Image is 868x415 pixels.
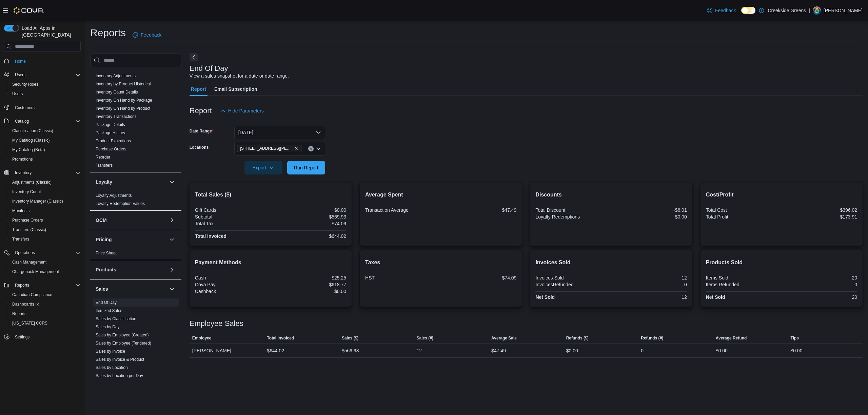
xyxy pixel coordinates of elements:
button: Adjustments (Classic) [7,178,83,187]
input: Dark Mode [741,7,755,14]
span: Operations [12,249,81,257]
button: Export [244,161,282,174]
a: Price Sheet [96,251,117,255]
h2: Discounts [535,191,687,199]
a: [US_STATE] CCRS [9,319,50,327]
span: Adjustments (Classic) [12,180,52,185]
button: Open list of options [316,146,321,151]
a: Feedback [704,4,738,17]
button: Next [190,53,198,61]
span: Sales (#) [417,335,433,341]
div: View a sales snapshot for a date or date range. [190,72,289,80]
div: $396.02 [783,207,857,213]
a: Purchase Orders [96,147,126,151]
div: 20 [783,275,857,281]
div: $74.09 [272,221,346,226]
div: Loyalty [90,191,181,210]
span: Average Sale [491,335,517,341]
span: Transfers [96,163,113,168]
div: Invoices Sold [535,275,610,281]
span: Catalog [15,119,29,124]
button: Sales [168,285,176,293]
div: HST [365,275,439,281]
div: Gift Cards [195,207,269,213]
span: Operations [15,250,35,255]
button: Inventory Count [7,187,83,196]
span: Reports [15,283,29,288]
a: Feedback [130,28,164,42]
nav: Complex example [4,53,81,359]
h3: Pricing [96,236,112,243]
a: Manifests [9,207,32,215]
strong: Total Invoiced [195,233,226,239]
h3: OCM [96,217,107,224]
a: Home [12,57,28,65]
a: Sales by Employee (Created) [96,333,149,337]
span: Classification (Classic) [12,128,53,133]
h3: Sales [96,286,108,292]
div: $173.91 [783,214,857,220]
a: Classification (Classic) [9,127,56,135]
a: Product Expirations [96,139,131,143]
span: Canadian Compliance [9,291,81,299]
button: Catalog [12,117,32,125]
span: Transfers (Classic) [12,227,46,232]
span: My Catalog (Classic) [12,138,50,143]
div: $569.93 [272,214,346,220]
strong: Net Sold [706,294,725,300]
span: Price Sheet [96,250,117,256]
span: Promotions [12,157,33,162]
span: Tips [790,335,798,341]
h3: Products [96,266,116,273]
a: Inventory Count [9,188,44,196]
button: OCM [96,217,166,224]
span: Inventory [12,169,81,177]
a: Loyalty Adjustments [96,193,132,198]
div: Loyalty Redemptions [535,214,610,220]
a: Reorder [96,155,110,160]
button: Reports [1,281,83,290]
span: Dashboards [12,302,39,307]
div: [PERSON_NAME] [190,344,264,357]
span: Average Refund [716,335,747,341]
span: Chargeback Management [9,268,81,276]
strong: Net Sold [535,294,555,300]
span: Inventory Count [12,189,41,194]
a: Package Details [96,122,125,127]
span: Sales ($) [342,335,358,341]
span: Inventory Count [9,188,81,196]
a: Sales by Invoice & Product [96,357,144,362]
a: Transfers (Classic) [9,226,49,234]
span: Canadian Compliance [12,292,52,297]
h2: Invoices Sold [535,258,687,267]
span: Customers [15,105,35,110]
label: Date Range [190,128,214,134]
span: Security Roles [9,80,81,88]
span: Catalog [12,117,81,125]
a: Sales by Invoice [96,349,125,354]
div: Inventory [90,72,181,172]
button: Purchase Orders [7,215,83,225]
button: Users [1,70,83,80]
a: Inventory Manager (Classic) [9,197,66,205]
label: Locations [190,145,209,150]
span: Inventory Count Details [96,89,138,95]
span: Sales by Location [96,365,128,370]
button: Inventory [1,168,83,178]
button: Security Roles [7,80,83,89]
span: Inventory [15,170,32,175]
a: Reports [9,310,29,318]
div: $74.09 [442,275,516,281]
div: -$6.01 [613,207,687,213]
span: Manifests [9,207,81,215]
button: [US_STATE] CCRS [7,318,83,328]
span: Email Subscription [214,82,257,96]
span: My Catalog (Beta) [12,147,45,152]
button: Inventory Manager (Classic) [7,196,83,206]
div: $0.00 [613,214,687,220]
div: Cashback [195,289,269,294]
div: Items Refunded [706,282,780,287]
button: Operations [1,248,83,257]
span: Purchase Orders [9,216,81,224]
span: Manifests [12,208,29,213]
